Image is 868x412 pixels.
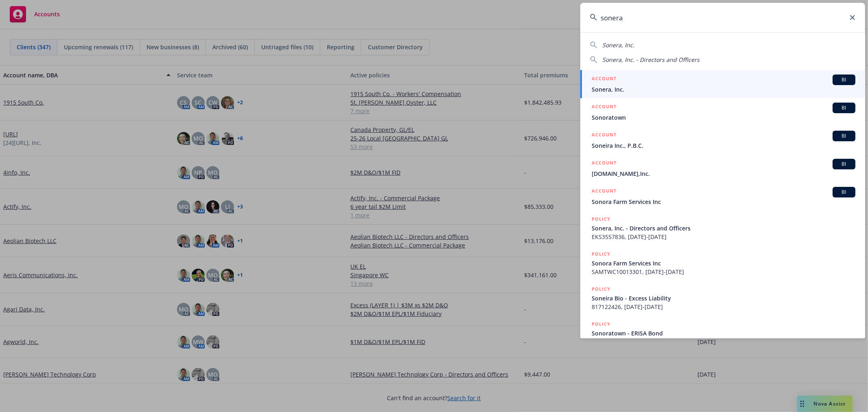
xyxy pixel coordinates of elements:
h5: POLICY [592,215,610,223]
span: BI [836,132,852,140]
span: Sonora Farm Services Inc [592,197,855,206]
span: BI [836,188,852,196]
span: Sonera, Inc. - Directors and Officers [602,56,700,64]
a: ACCOUNTBISonoratown [580,98,865,126]
span: 817122426, [DATE]-[DATE] [592,302,855,311]
span: Sonera, Inc. - Directors and Officers [592,224,855,232]
span: Sonora Farm Services Inc [592,259,855,267]
input: Search... [580,3,865,32]
a: POLICYSonoratown - ERISA Bond107464792, [DATE]-[DATE] [580,316,865,351]
h5: ACCOUNT [592,131,617,140]
a: POLICYSoneira Bio - Excess Liability817122426, [DATE]-[DATE] [580,281,865,316]
span: 107464792, [DATE]-[DATE] [592,337,855,346]
span: Soneira Inc., P.B.C. [592,141,855,150]
a: ACCOUNTBISonora Farm Services Inc [580,182,865,210]
h5: ACCOUNT [592,103,617,112]
span: [DOMAIN_NAME],Inc. [592,169,855,178]
h5: ACCOUNT [592,187,617,197]
span: BI [836,104,852,112]
a: POLICYSonora Farm Services IncSAMTWC10013301, [DATE]-[DATE] [580,245,865,281]
a: POLICYSonera, Inc. - Directors and OfficersEKS3557836, [DATE]-[DATE] [580,210,865,245]
span: Soneira Bio - Excess Liability [592,294,855,302]
span: SAMTWC10013301, [DATE]-[DATE] [592,267,855,276]
a: ACCOUNTBISonera, Inc. [580,70,865,98]
a: ACCOUNTBISoneira Inc., P.B.C. [580,126,865,154]
span: Sonera, Inc. [602,41,634,49]
h5: POLICY [592,320,610,328]
h5: POLICY [592,285,610,293]
span: Sonera, Inc. [592,85,855,94]
span: BI [836,76,852,83]
span: EKS3557836, [DATE]-[DATE] [592,232,855,241]
h5: ACCOUNT [592,75,617,84]
h5: ACCOUNT [592,159,617,169]
span: Sonoratown - ERISA Bond [592,329,855,337]
span: BI [836,160,852,168]
a: ACCOUNTBI[DOMAIN_NAME],Inc. [580,154,865,182]
h5: POLICY [592,250,610,258]
span: Sonoratown [592,113,855,122]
